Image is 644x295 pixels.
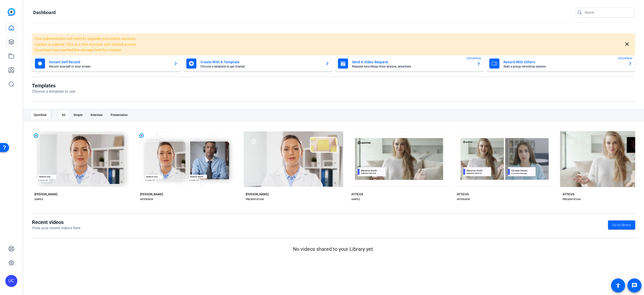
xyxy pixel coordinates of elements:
[200,59,321,65] mat-card-title: Create With A Template
[32,89,75,94] p: Choose a template to use
[457,192,469,196] div: ATTICUS
[200,65,321,68] mat-card-subtitle: Choose a template to get started
[140,197,153,201] div: INTERVIEW
[59,111,68,119] div: All
[34,192,57,196] div: [PERSON_NAME]
[246,192,269,196] div: [PERSON_NAME]
[8,8,15,16] img: blue-gradient.svg
[34,197,43,201] div: SIMPLE
[32,245,635,253] p: No videos shared to your Library yet.
[70,111,85,119] div: Simple
[335,55,484,72] button: Send A Video RequestRequest recordings from anyone, anywhereENTERPRISE
[624,41,630,47] mat-icon: close
[585,10,630,16] input: Search
[49,59,170,65] mat-card-title: Instant Self Record
[183,55,332,72] button: Create With A TemplateChoose a template to get started
[34,47,517,53] li: Your team has reached the storage limit for Creator.
[32,219,80,225] h1: Recent videos
[31,111,50,119] div: OpenReel
[351,197,360,201] div: SIMPLE
[34,36,135,41] span: Your administrator will need to upgrade your team's account
[5,275,17,287] div: UC
[33,10,56,16] h1: Dashboard
[486,55,635,72] button: Record With OthersStart a group recording sessionENTERPRISE
[88,111,106,119] div: Interview
[618,56,633,60] span: ENTERPRISE
[457,197,470,201] div: INTERVIEW
[32,55,181,72] button: Instant Self RecordRecord yourself or your screen
[108,111,131,119] div: Presentation
[615,282,621,288] mat-icon: accessibility
[351,192,363,196] div: ATTICUS
[467,56,481,60] span: ENTERPRISE
[563,192,574,196] div: ATTICUS
[503,59,624,65] mat-card-title: Record With Others
[608,220,635,229] a: Go to library
[352,65,473,68] mat-card-subtitle: Request recordings from anyone, anywhere
[563,197,581,201] div: PRESENTATION
[32,83,75,89] h1: Templates
[503,65,624,68] mat-card-subtitle: Start a group recording session
[49,65,170,68] mat-card-subtitle: Record yourself or your screen
[140,192,163,196] div: [PERSON_NAME]
[32,225,80,231] p: View your recent videos here
[612,222,631,228] span: Go to library
[631,282,637,288] mat-icon: message
[352,59,473,65] mat-card-title: Send A Video Request
[246,197,264,201] div: PRESENTATION
[34,42,517,47] li: Creator is expired. This is a free account with limited access.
